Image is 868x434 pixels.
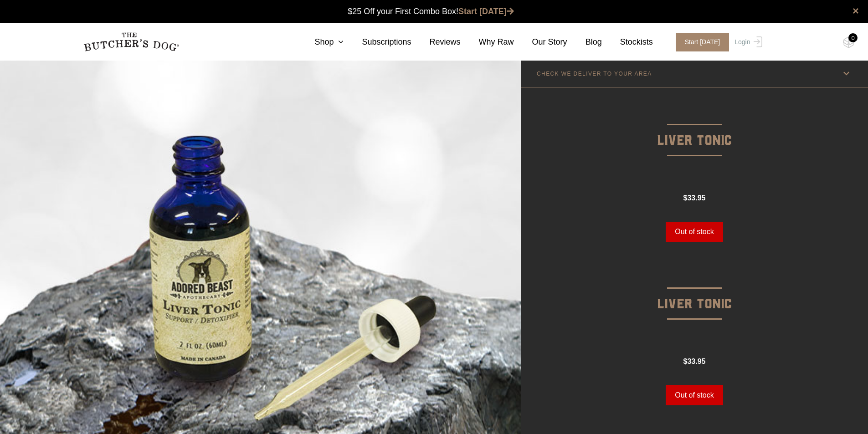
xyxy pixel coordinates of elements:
p: Liver Tonic [521,255,868,324]
a: Start [DATE] [667,33,733,51]
img: TBD_Cart-Empty.png [843,36,854,48]
span: $ [683,194,688,202]
a: Shop [296,36,344,48]
button: Out of stock [666,385,723,405]
a: Why Raw [461,36,514,48]
bdi: 33.95 [683,194,706,202]
a: CHECK WE DELIVER TO YOUR AREA [521,60,868,87]
p: CHECK WE DELIVER TO YOUR AREA [537,71,652,77]
div: 0 [848,33,858,42]
a: Subscriptions [344,36,411,48]
a: Stockists [602,36,653,48]
a: Blog [567,36,602,48]
a: Our Story [514,36,567,48]
a: Start [DATE] [458,7,514,16]
bdi: 33.95 [683,357,706,365]
a: close [853,5,859,16]
a: Login [732,33,762,51]
button: Out of stock [666,222,723,242]
a: Reviews [411,36,461,48]
p: Liver Tonic [521,92,868,161]
span: Start [DATE] [676,33,729,51]
span: $ [683,357,688,365]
